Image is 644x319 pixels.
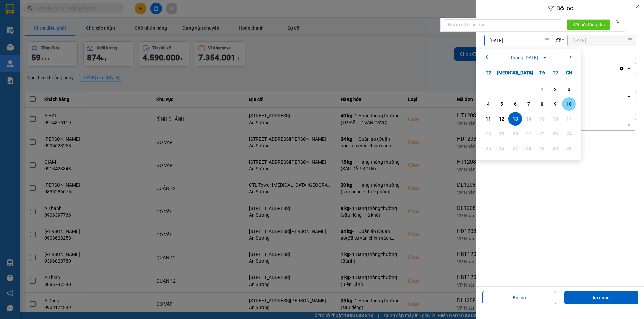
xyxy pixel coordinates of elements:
[551,115,560,123] div: 16
[511,100,520,108] div: 6
[564,115,574,123] div: 17
[568,35,636,46] input: Select a date.
[495,66,508,79] div: [MEDICAL_DATA]
[485,35,553,46] input: Select a date.
[535,127,549,140] div: Not available. Thứ Sáu, tháng 08 22 2025.
[564,144,574,152] div: 31
[482,66,495,79] div: T2
[497,130,506,138] div: 19
[549,83,562,96] div: Choose Thứ Bảy, tháng 08 2 2025. It's available.
[535,142,549,155] div: Not available. Thứ Sáu, tháng 08 29 2025.
[495,127,508,140] div: Not available. Thứ Ba, tháng 08 19 2025.
[508,97,522,111] div: Choose Thứ Tư, tháng 08 6 2025. It's available.
[626,122,632,128] svg: open
[537,100,547,108] div: 8
[524,130,533,138] div: 21
[484,53,492,62] button: Previous month.
[484,53,492,61] svg: Arrow Left
[564,130,574,138] div: 24
[522,97,535,111] div: Choose Thứ Năm, tháng 08 7 2025. It's available.
[564,291,638,304] button: Áp dụng
[551,100,560,108] div: 9
[566,53,574,62] button: Next month.
[482,112,495,126] div: Choose Thứ Hai, tháng 08 11 2025. It's available.
[511,144,520,152] div: 27
[551,144,560,152] div: 30
[549,142,562,155] div: Not available. Thứ Bảy, tháng 08 30 2025.
[572,21,605,28] span: Kết nối tổng đài
[562,142,576,155] div: Not available. Chủ Nhật, tháng 08 31 2025.
[549,97,562,111] div: Choose Thứ Bảy, tháng 08 9 2025. It's available.
[484,100,493,108] div: 4
[562,66,576,79] div: CN
[619,66,624,71] svg: Clear all
[626,66,632,71] svg: open
[524,100,533,108] div: 7
[495,97,508,111] div: Choose Thứ Ba, tháng 08 5 2025. It's available.
[567,19,610,30] button: Kết nối tổng đài
[508,112,522,126] div: Selected. Thứ Tư, tháng 08 13 2025. It's available.
[497,100,506,108] div: 5
[553,37,567,44] div: đến
[566,53,574,61] svg: Arrow Right
[482,127,495,140] div: Not available. Thứ Hai, tháng 08 18 2025.
[508,142,522,155] div: Not available. Thứ Tư, tháng 08 27 2025.
[615,19,620,24] span: close
[535,83,549,96] div: Choose Thứ Sáu, tháng 08 1 2025. It's available.
[537,144,547,152] div: 29
[497,115,506,123] div: 12
[562,112,576,126] div: Not available. Chủ Nhật, tháng 08 17 2025.
[564,85,574,93] div: 3
[562,83,576,96] div: Choose Chủ Nhật, tháng 08 3 2025. It's available.
[484,130,493,138] div: 18
[562,97,576,111] div: Choose Chủ Nhật, tháng 08 10 2025. It's available.
[535,97,549,111] div: Choose Thứ Sáu, tháng 08 8 2025. It's available.
[522,142,535,155] div: Not available. Thứ Năm, tháng 08 28 2025.
[564,100,574,108] div: 10
[511,115,520,123] div: 13
[476,49,581,160] div: Calendar.
[551,130,560,138] div: 23
[495,142,508,155] div: Not available. Thứ Ba, tháng 08 26 2025.
[482,97,495,111] div: Choose Thứ Hai, tháng 08 4 2025. It's available.
[524,144,533,152] div: 28
[535,66,549,79] div: T6
[522,127,535,140] div: Not available. Thứ Năm, tháng 08 21 2025.
[508,66,522,79] div: T4
[484,115,493,123] div: 11
[549,66,562,79] div: T7
[537,130,547,138] div: 22
[537,85,547,93] div: 1
[626,94,632,99] svg: open
[549,112,562,126] div: Not available. Thứ Bảy, tháng 08 16 2025.
[522,66,535,79] div: T5
[508,127,522,140] div: Not available. Thứ Tư, tháng 08 20 2025.
[484,144,493,152] div: 25
[522,112,535,126] div: Not available. Thứ Năm, tháng 08 14 2025.
[497,144,506,152] div: 26
[482,142,495,155] div: Not available. Thứ Hai, tháng 08 25 2025.
[444,19,561,30] input: Nhập số tổng đài
[511,130,520,138] div: 20
[482,291,556,304] button: Bỏ lọc
[535,112,549,126] div: Not available. Thứ Sáu, tháng 08 15 2025.
[524,115,533,123] div: 14
[495,112,508,126] div: Choose Thứ Ba, tháng 08 12 2025. It's available.
[551,85,560,93] div: 2
[562,127,576,140] div: Not available. Chủ Nhật, tháng 08 24 2025.
[537,115,547,123] div: 15
[549,127,562,140] div: Not available. Thứ Bảy, tháng 08 23 2025.
[508,54,549,61] button: Tháng [DATE]
[556,5,573,12] span: Bộ lọc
